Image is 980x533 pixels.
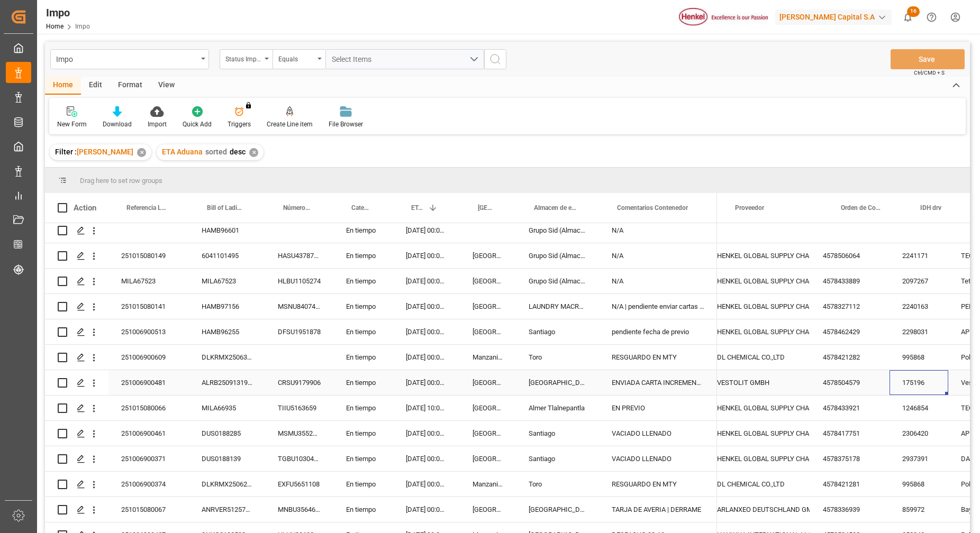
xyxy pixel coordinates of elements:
div: DUS0188139 [189,446,265,471]
span: ETA Aduana [411,204,424,212]
div: pendiente fecha de previo [599,319,717,344]
div: Press SPACE to select this row. [45,345,717,370]
div: [GEOGRAPHIC_DATA] [516,370,599,395]
div: 4578375178 [810,446,890,471]
div: [GEOGRAPHIC_DATA] [516,497,599,522]
div: HAMB96601 [189,218,265,243]
div: HENKEL GLOBAL SUPPLY CHAIN B.V. [717,421,797,446]
div: 1246854 [890,396,948,420]
button: Save [891,49,965,69]
div: HENKEL GLOBAL SUPPLY CHAIN B.V. [717,269,797,293]
div: [GEOGRAPHIC_DATA] [460,497,516,522]
div: [DATE] 00:00:00 [393,294,460,319]
div: 251015080067 [108,497,189,522]
div: Quick Add [183,120,212,129]
div: VACIADO LLENADO [599,421,717,446]
span: Proveedor [735,204,764,212]
div: TARJA DE AVERIA | DERRAME [599,497,717,522]
div: 4578336939 [810,497,890,522]
div: DLKRMX2506362 [189,345,265,370]
div: Format [110,77,150,95]
div: VACIADO LLENADO [599,446,717,471]
div: DFSU1951878 [265,319,333,344]
div: [GEOGRAPHIC_DATA] [460,396,516,420]
button: search button [484,49,506,69]
span: Comentarios Contenedor [617,204,688,212]
div: En tiempo [333,370,393,395]
div: ANRVER5125773V [189,497,265,522]
div: 2937391 [890,446,948,471]
span: Referencia Leschaco [126,204,167,212]
div: 4578417751 [810,421,890,446]
div: Grupo Sid (Almacenaje y Distribucion AVIOR) [516,243,599,268]
div: En tiempo [333,319,393,344]
div: N/A | pendiente enviar cartas actualizadas [599,294,717,319]
div: 2097267 [890,269,948,293]
div: [DATE] 00:00:00 [393,497,460,522]
div: 2298031 [890,319,948,344]
div: MSMU3552118 [265,421,333,446]
div: Press SPACE to select this row. [45,396,717,421]
span: Número de Contenedor [283,204,311,212]
div: Action [74,203,96,213]
div: 859972 [890,497,948,522]
div: En tiempo [333,345,393,370]
div: 4578433889 [810,269,890,293]
div: MILA66935 [189,396,265,420]
span: ETA Aduana [162,148,203,156]
div: ✕ [249,148,258,157]
div: Home [45,77,81,95]
span: IDH drv [920,204,941,212]
div: Impo [56,52,197,65]
span: Categoría [351,204,371,212]
div: New Form [57,120,87,129]
div: HAMB96255 [189,319,265,344]
div: [DATE] 00:00:00 [393,269,460,293]
div: HENKEL GLOBAL SUPPLY CHAIN B.V. [717,320,797,344]
div: Press SPACE to select this row. [45,319,717,345]
div: ALRB250913190054 [189,370,265,395]
div: Manzanillo [460,345,516,370]
div: 995868 [890,472,948,497]
div: Press SPACE to select this row. [45,218,717,243]
div: EN PREVIO [599,396,717,420]
span: Ctrl/CMD + S [914,69,945,77]
div: HENKEL GLOBAL SUPPLY CHAIN B.V. [717,396,797,420]
div: Press SPACE to select this row. [45,497,717,522]
div: ENVIADA CARTA INCREMENTABLES [599,370,717,395]
div: ✕ [137,148,146,157]
div: HENKEL GLOBAL SUPPLY CHAIN B.V. [717,244,797,268]
div: Equals [278,52,314,64]
div: 2306420 [890,421,948,446]
div: [GEOGRAPHIC_DATA] [460,243,516,268]
div: En tiempo [333,396,393,420]
div: Import [148,120,167,129]
div: MNBU3564667 [265,497,333,522]
div: En tiempo [333,421,393,446]
div: DL CHEMICAL CO.,LTD [717,345,797,370]
div: Press SPACE to select this row. [45,294,717,319]
div: En tiempo [333,269,393,293]
div: 6041101495 [189,243,265,268]
div: En tiempo [333,294,393,319]
div: 251006900513 [108,319,189,344]
div: Press SPACE to select this row. [45,269,717,294]
div: 4578504579 [810,370,890,395]
div: TGBU1030411 [265,446,333,471]
span: Orden de Compra drv [841,204,885,212]
span: desc [230,148,246,156]
div: 4578421281 [810,472,890,497]
div: [DATE] 00:00:00 [393,421,460,446]
div: CRSU9179906 [265,370,333,395]
button: Help Center [920,5,943,29]
div: 175196 [890,370,948,395]
div: HENKEL GLOBAL SUPPLY CHAIN B.V. [717,295,797,319]
div: Press SPACE to select this row. [45,370,717,396]
div: HENKEL GLOBAL SUPPLY CHAIN B.V. [717,447,797,471]
div: 251015080149 [108,243,189,268]
div: 4578462429 [810,319,890,344]
div: EXFU5651108 [265,472,333,497]
div: [PERSON_NAME] Capital S.A [775,10,892,25]
div: View [150,77,183,95]
div: VESTOLIT GMBH [717,371,797,395]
